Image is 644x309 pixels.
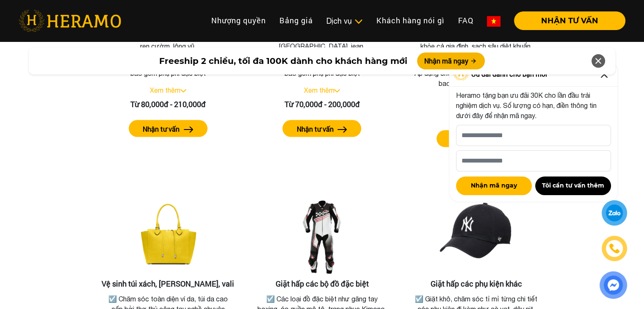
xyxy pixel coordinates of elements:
img: arrow [337,127,347,133]
a: Xem thêm [150,86,180,94]
h3: Giặt hấp các bộ đồ đặc biệt [255,279,390,289]
a: FAQ [451,11,480,30]
div: Từ 60,000đ [409,109,543,120]
a: Bảng giá [273,11,320,30]
a: Nhận tư vấn arrow [255,120,390,137]
button: Nhận tư vấn [282,120,361,137]
button: Tôi cần tư vấn thêm [535,177,611,195]
img: Giặt hấp các bộ đồ đặc biệt [279,195,364,279]
label: Nhận tư vấn [296,124,333,134]
img: heramo-logo.png [19,10,121,32]
h3: Giặt hấp các phụ kiện khác [409,279,543,289]
button: Nhận tư vấn [129,120,207,137]
a: Nhượng quyền [205,11,273,30]
button: NHẬN TƯ VẤN [514,11,625,30]
button: Nhận mã ngay [456,177,532,195]
label: Nhận tư vấn [143,124,180,134]
button: Nhận tư vấn [437,130,515,147]
div: Từ 80,000đ - 210,000đ [101,99,235,110]
a: Nhận tư vấn arrow [101,120,235,137]
a: phone-icon [602,236,627,261]
div: Từ 70,000đ - 200,000đ [255,99,390,110]
a: Khách hàng nói gì [370,11,451,30]
img: arrow_down.svg [180,89,186,93]
a: Xem thêm [304,86,334,94]
img: subToggleIcon [354,17,363,26]
span: Freeship 2 chiều, tối đa 100K dành cho khách hàng mới [159,55,407,67]
a: Nhận tư vấn arrow [409,130,543,147]
button: Nhận mã ngay [417,52,485,69]
img: Giặt hấp các phụ kiện khác [434,195,518,279]
img: arrow [184,127,193,133]
a: NHẬN TƯ VẤN [507,17,625,25]
p: Heramo tặng bạn ưu đãi 30K cho lần đầu trải nghiệm dịch vụ. Số lượng có hạn, điền thông tin dưới ... [456,90,611,121]
h3: Vệ sinh túi xách, [PERSON_NAME], vali [101,279,235,289]
img: vn-flag.png [487,16,500,27]
img: arrow_down.svg [334,89,340,93]
div: Dịch vụ [326,15,363,27]
img: phone-icon [609,243,619,254]
img: Vệ sinh túi xách, balo, vali [126,195,210,279]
